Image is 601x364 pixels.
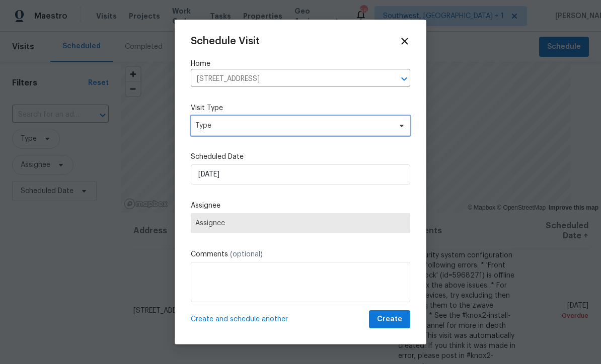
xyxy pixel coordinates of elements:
span: Close [399,36,410,47]
label: Visit Type [191,103,410,113]
label: Comments [191,249,410,259]
span: (optional) [230,251,263,258]
span: Type [195,121,391,131]
button: Open [397,72,411,86]
input: Enter in an address [191,71,382,87]
input: M/D/YYYY [191,164,410,185]
span: Assignee [195,219,406,227]
label: Home [191,59,410,69]
button: Create [369,310,410,329]
label: Scheduled Date [191,152,410,162]
span: Create and schedule another [191,314,288,324]
span: Create [377,313,402,326]
label: Assignee [191,201,410,211]
span: Schedule Visit [191,36,260,46]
